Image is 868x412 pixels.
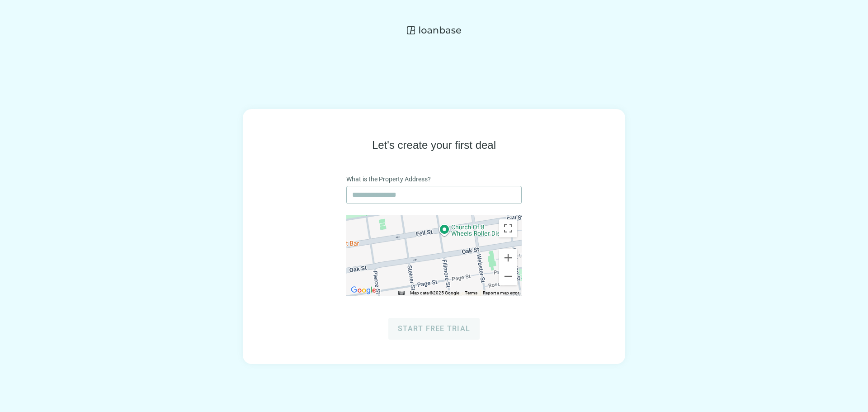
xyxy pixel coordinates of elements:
button: Keyboard shortcuts [398,290,405,296]
span: What is the Property Address? [346,174,431,184]
button: Toggle fullscreen view [499,219,517,237]
button: Zoom in [499,249,517,267]
img: Google [349,284,378,296]
a: Report a map error [483,290,519,295]
button: Start free trial [388,318,480,340]
button: Zoom out [499,267,517,285]
span: Map data ©2025 Google [410,290,459,295]
a: Open this area in Google Maps (opens a new window) [349,284,378,296]
h1: Let's create your first deal [372,138,496,152]
a: Terms (opens in new tab) [465,290,477,295]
